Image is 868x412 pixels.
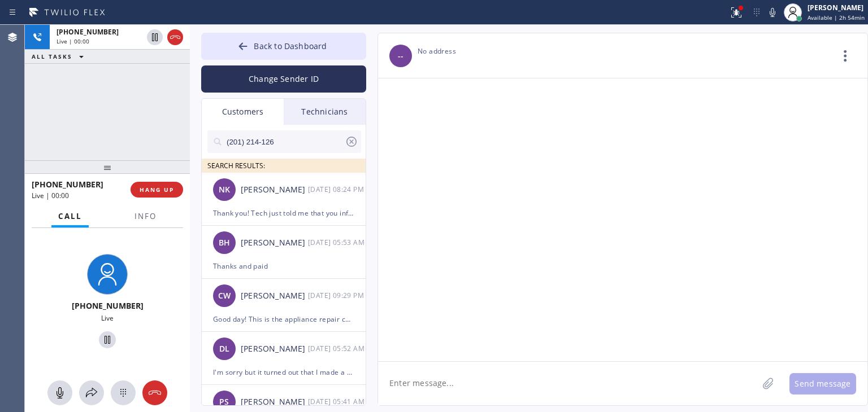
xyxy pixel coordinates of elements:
[99,331,116,348] button: Hold Customer
[128,205,163,227] button: Info
[58,211,82,221] span: Call
[241,290,308,303] div: [PERSON_NAME]
[219,183,230,196] span: NK
[789,373,856,395] button: Send message
[47,380,72,405] button: Mute
[308,236,367,249] div: 08/14/2025 9:53 AM
[32,179,103,190] span: [PHONE_NUMBER]
[134,211,157,221] span: Info
[201,33,366,60] button: Back to Dashboard
[131,182,183,198] button: HANG UP
[51,205,89,227] button: Call
[308,395,367,408] div: 08/13/2025 9:41 AM
[167,29,183,45] button: Hang up
[57,37,89,45] span: Live | 00:00
[140,186,174,194] span: HANG UP
[254,41,327,51] span: Back to Dashboard
[219,343,229,356] span: DL
[418,45,456,58] div: No address
[765,5,780,20] button: Mute
[218,290,231,303] span: CW
[213,313,354,326] div: Good day! This is the appliance repair company. Unfortunately our phone rep made a mistake. We do...
[219,236,230,249] span: BH
[219,396,229,409] span: PS
[241,396,308,409] div: [PERSON_NAME]
[147,29,163,45] button: Hold Customer
[79,380,104,405] button: Open directory
[398,50,403,63] span: --
[207,161,265,170] span: SEARCH RESULTS:
[225,130,345,153] input: Search
[308,183,367,196] div: 08/15/2025 9:24 AM
[25,50,95,63] button: ALL TASKS
[241,343,308,356] div: [PERSON_NAME]
[213,207,354,220] div: Thank you! Tech just told me that you informed him as well)
[202,99,284,125] div: Customers
[241,236,308,249] div: [PERSON_NAME]
[808,14,865,21] span: Available | 2h 54min
[72,300,144,311] span: [PHONE_NUMBER]
[57,27,119,37] span: [PHONE_NUMBER]
[201,65,366,93] button: Change Sender ID
[142,380,167,405] button: Hang up
[308,289,367,302] div: 08/13/2025 9:29 AM
[284,99,366,125] div: Technicians
[101,313,114,323] span: Live
[308,342,367,355] div: 08/13/2025 9:52 AM
[213,260,354,273] div: Thanks and paid
[241,183,308,196] div: [PERSON_NAME]
[111,380,136,405] button: Open dialpad
[808,3,865,12] div: [PERSON_NAME]
[32,191,69,200] span: Live | 00:00
[32,52,72,60] span: ALL TASKS
[213,366,354,379] div: I'm sorry but it turned out that I made a mistake saying that we won't charge you anything. It tu...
